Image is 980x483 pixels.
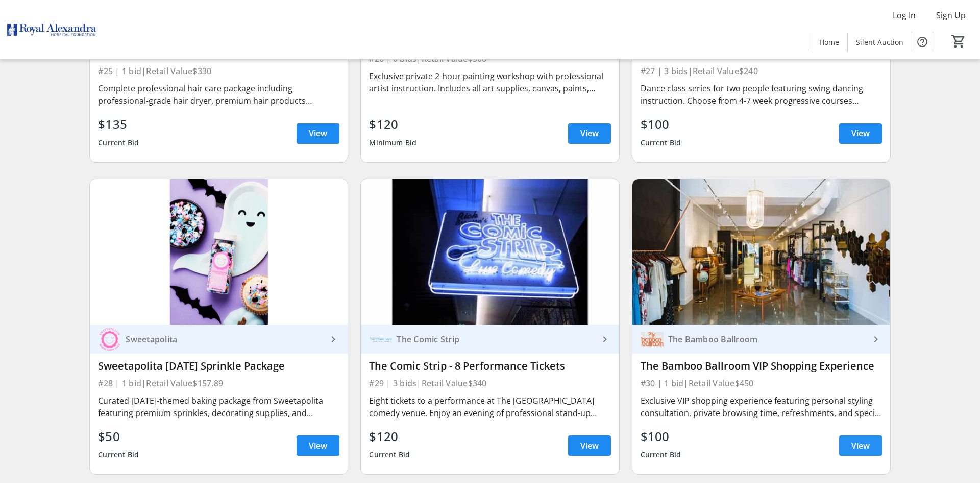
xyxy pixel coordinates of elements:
button: Cart [949,32,968,51]
a: Silent Auction [848,33,912,52]
span: View [580,440,599,452]
mat-icon: keyboard_arrow_right [327,333,339,346]
div: Sweetapolita [121,334,327,344]
div: #28 | 1 bid | Retail Value $157.89 [98,376,339,390]
a: SweetapolitaSweetapolita [90,325,348,354]
div: The Comic Strip [393,334,598,344]
button: Help [912,32,933,52]
div: Current Bid [641,446,681,464]
span: View [851,127,870,140]
div: The Bamboo Ballroom [664,334,870,344]
span: View [580,127,599,140]
img: The Bamboo Ballroom [641,328,664,351]
a: View [297,123,339,144]
a: Home [811,33,847,52]
div: Current Bid [641,133,681,152]
a: The Comic StripThe Comic Strip [361,325,619,354]
div: $135 [98,115,139,133]
span: Home [819,37,839,48]
span: View [309,127,327,140]
button: Log In [885,7,924,24]
div: Eight tickets to a performance at The [GEOGRAPHIC_DATA] comedy venue. Enjoy an evening of profess... [369,395,610,419]
div: Exclusive private 2-hour painting workshop with professional artist instruction. Includes all art... [369,70,610,95]
div: $100 [641,115,681,133]
img: Sweetapolita [98,328,121,351]
div: The Bamboo Ballroom VIP Shopping Experience [641,360,882,372]
span: View [309,440,327,452]
div: Current Bid [369,446,410,464]
div: #27 | 3 bids | Retail Value $240 [641,64,882,78]
span: Silent Auction [856,37,903,48]
img: Sweetapolita Halloween Sprinkle Package [90,179,348,325]
div: The Comic Strip - 8 Performance Tickets [369,360,610,372]
div: Current Bid [98,446,139,464]
div: #25 | 1 bid | Retail Value $330 [98,64,339,78]
div: Current Bid [98,133,139,152]
div: $50 [98,427,139,446]
div: Minimum Bid [369,133,416,152]
div: $100 [641,427,681,446]
a: View [297,435,339,456]
div: $120 [369,427,410,446]
div: #29 | 3 bids | Retail Value $340 [369,376,610,390]
img: The Comic Strip [369,328,393,351]
mat-icon: keyboard_arrow_right [599,333,611,346]
div: #30 | 1 bid | Retail Value $450 [641,376,882,390]
div: Exclusive VIP shopping experience featuring personal styling consultation, private browsing time,... [641,395,882,419]
span: Log In [893,9,916,21]
div: Curated [DATE]-themed baking package from Sweetapolita featuring premium sprinkles, decorating su... [98,395,339,419]
img: The Comic Strip - 8 Performance Tickets [361,179,619,325]
div: Dance class series for two people featuring swing dancing instruction. Choose from 4-7 week progr... [641,82,882,107]
div: $120 [369,115,416,133]
img: Royal Alexandra Hospital Foundation's Logo [6,4,97,55]
button: Sign Up [928,7,974,24]
span: View [851,440,870,452]
span: Sign Up [936,9,966,21]
img: The Bamboo Ballroom VIP Shopping Experience [632,179,890,325]
a: View [839,435,882,456]
div: Sweetapolita [DATE] Sprinkle Package [98,360,339,372]
a: View [568,123,611,144]
mat-icon: keyboard_arrow_right [870,333,882,346]
a: View [839,123,882,144]
a: The Bamboo BallroomThe Bamboo Ballroom [632,325,890,354]
div: Complete professional hair care package including professional-grade hair dryer, premium hair pro... [98,82,339,107]
a: View [568,435,611,456]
